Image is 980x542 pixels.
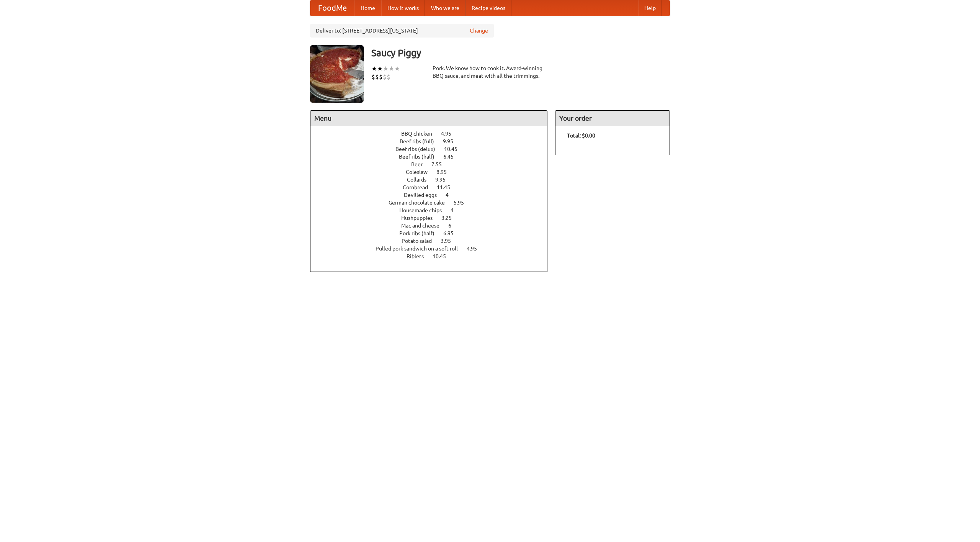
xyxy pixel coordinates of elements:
a: Beef ribs (half) 6.45 [399,154,468,160]
li: $ [375,73,379,81]
a: Housemade chips 4 [399,207,468,213]
span: Hushpuppies [401,215,440,221]
a: Riblets 10.45 [407,253,460,259]
span: 4.95 [467,246,485,252]
span: 3.25 [441,215,459,221]
span: 11.45 [437,184,458,190]
a: Recipe videos [465,0,511,16]
span: Potato salad [402,238,439,244]
a: Beer 7.55 [411,161,456,167]
span: Beer [411,161,430,167]
span: 9.95 [435,177,453,183]
a: Beef ribs (full) 9.95 [400,138,467,144]
span: Beef ribs (half) [399,154,442,160]
span: Riblets [407,253,431,259]
span: Pork ribs (half) [399,230,442,236]
span: 10.45 [433,253,454,259]
span: Beef ribs (delux) [395,146,443,152]
a: Mac and cheese 6 [401,223,465,229]
span: 5.95 [454,200,472,206]
a: Who we are [425,0,465,16]
span: Cornbread [403,184,436,190]
li: ★ [383,64,389,73]
div: Deliver to: [STREET_ADDRESS][US_STATE] [310,24,494,38]
span: Beef ribs (full) [400,138,442,144]
div: Pork. We know how to cook it. Award-winning BBQ sauce, and meat with all the trimmings. [433,64,547,80]
span: 3.95 [441,238,459,244]
a: Potato salad 3.95 [402,238,465,244]
li: $ [371,73,375,81]
li: ★ [371,64,377,73]
a: Pulled pork sandwich on a soft roll 4.95 [376,246,491,252]
b: Total: $0.00 [567,133,595,139]
li: ★ [394,64,400,73]
span: Devilled eggs [404,192,444,198]
span: 4.95 [441,131,459,137]
span: German chocolate cake [389,200,452,206]
span: 6.45 [443,154,461,160]
a: German chocolate cake 5.95 [389,200,478,206]
li: $ [387,73,390,81]
a: Help [638,0,662,16]
li: $ [383,73,387,81]
a: Pork ribs (half) 6.95 [399,230,468,236]
span: Mac and cheese [401,223,447,229]
span: Coleslaw [406,169,435,175]
span: Collards [407,177,434,183]
span: BBQ chicken [401,131,440,137]
span: Pulled pork sandwich on a soft roll [376,246,465,252]
span: 8.95 [436,169,454,175]
span: Housemade chips [399,207,449,213]
a: Home [354,0,381,16]
a: How it works [381,0,425,16]
span: 10.45 [444,146,465,152]
a: BBQ chicken 4.95 [401,131,465,137]
span: 6 [448,223,459,229]
a: Coleslaw 8.95 [406,169,461,175]
li: $ [379,73,383,81]
span: 7.55 [431,161,449,167]
span: 9.95 [443,138,461,144]
a: FoodMe [310,0,354,16]
li: ★ [389,64,394,73]
span: 4 [451,207,461,213]
a: Hushpuppies 3.25 [401,215,466,221]
h3: Saucy Piggy [371,45,670,61]
a: Devilled eggs 4 [404,192,463,198]
h4: Menu [310,111,547,126]
h4: Your order [555,111,670,126]
li: ★ [377,64,383,73]
span: 6.95 [443,230,461,236]
img: angular.jpg [310,45,364,103]
a: Collards 9.95 [407,177,460,183]
a: Change [470,27,488,34]
span: 4 [446,192,456,198]
a: Beef ribs (delux) 10.45 [395,146,472,152]
a: Cornbread 11.45 [403,184,464,190]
